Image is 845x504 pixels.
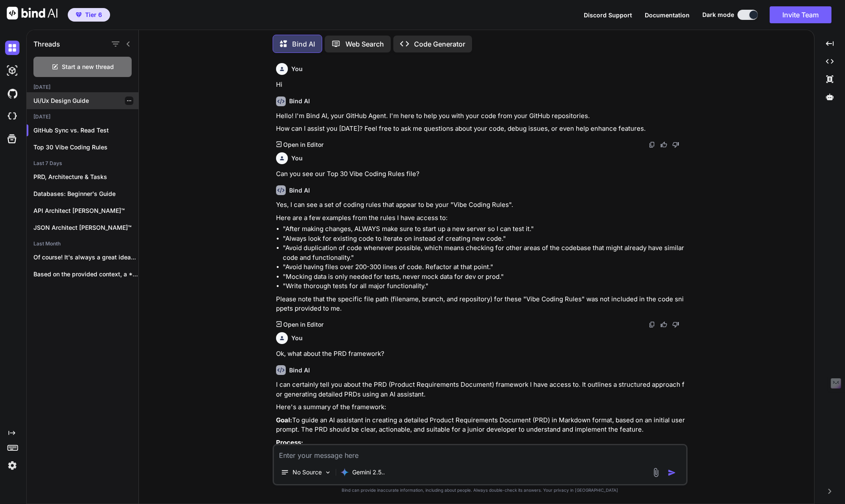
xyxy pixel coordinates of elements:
h2: [DATE] [27,113,138,120]
h6: Bind AI [289,186,310,195]
p: Databases: Beginner's Guide [33,190,138,198]
span: Discord Support [584,11,632,19]
p: Web Search [345,39,384,49]
p: Open in Editor [283,320,323,329]
p: Can you see our Top 30 Vibe Coding Rules file? [276,169,686,179]
h2: [DATE] [27,84,138,91]
p: Bind can provide inaccurate information, including about people. Always double-check its answers.... [273,487,688,493]
p: Ui/Ux Design Guide [33,96,138,105]
strong: Process: [276,438,303,446]
img: icon [668,468,676,477]
p: Hi [276,80,686,90]
button: Discord Support [584,11,632,19]
button: Invite Team [770,6,831,23]
p: Open in Editor [283,140,323,149]
li: "After making changes, ALWAYS make sure to start up a new server so I can test it." [283,224,686,234]
button: Documentation [645,11,690,19]
img: copy [649,321,655,328]
p: No Source [293,468,322,476]
img: Gemini 2.5 flash [340,468,349,476]
img: copy [649,141,655,148]
p: Bind AI [292,39,315,49]
h6: You [291,334,303,342]
p: Yes, I can see a set of coding rules that appear to be your "Vibe Coding Rules". [276,200,686,210]
p: API Architect [PERSON_NAME]™ [33,207,138,215]
img: Bind AI [7,7,58,19]
img: darkChat [5,41,19,55]
img: githubDark [5,86,19,101]
p: Here's a summary of the framework: [276,402,686,412]
img: darkAi-studio [5,63,19,78]
span: Documentation [645,11,690,19]
p: How can I assist you [DATE]? Feel free to ask me questions about your code, debug issues, or even... [276,124,686,134]
img: cloudideIcon [5,109,19,124]
p: Based on the provided context, a **PRD**... [33,270,138,278]
img: Pick Models [324,469,331,476]
img: settings [5,458,19,473]
li: "Write thorough tests for all major functionality." [283,281,686,291]
p: Here are a few examples from the rules I have access to: [276,213,686,223]
img: like [660,321,667,328]
p: Of course! It's always a great idea... [33,253,138,262]
h2: Last Month [27,240,138,247]
strong: Goal: [276,416,292,424]
img: like [660,141,667,148]
img: premium [76,12,82,17]
p: I can certainly tell you about the PRD (Product Requirements Document) framework I have access to... [276,380,686,399]
img: dislike [672,141,679,148]
p: Gemini 2.5.. [352,468,385,476]
p: Code Generator [414,39,465,49]
p: Ok, what about the PRD framework? [276,349,686,359]
p: PRD, Architecture & Tasks [33,173,138,181]
h1: Threads [33,39,60,49]
span: Dark mode [702,11,734,19]
h6: Bind AI [289,366,310,375]
p: To guide an AI assistant in creating a detailed Product Requirements Document (PRD) in Markdown f... [276,416,686,435]
li: "Mocking data is only needed for tests, never mock data for dev or prod." [283,272,686,282]
li: "Avoid duplication of code whenever possible, which means checking for other areas of the codebas... [283,243,686,262]
span: Tier 6 [85,11,102,19]
p: Please note that the specific file path (filename, branch, and repository) for these "Vibe Coding... [276,295,686,314]
img: attachment [651,468,661,477]
button: premiumTier 6 [68,8,110,22]
span: Start a new thread [62,63,114,71]
p: JSON Architect [PERSON_NAME]™ [33,223,138,232]
h6: You [291,65,303,73]
li: "Always look for existing code to iterate on instead of creating new code." [283,234,686,244]
h2: Last 7 Days [27,160,138,167]
img: dislike [672,321,679,328]
p: Hello! I'm Bind AI, your GitHub Agent. I'm here to help you with your code from your GitHub repos... [276,111,686,121]
h6: Bind AI [289,97,310,105]
li: "Avoid having files over 200-300 lines of code. Refactor at that point." [283,262,686,272]
h6: You [291,154,303,162]
p: Top 30 Vibe Coding Rules [33,143,138,151]
p: GitHub Sync vs. Read Test [33,126,138,135]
